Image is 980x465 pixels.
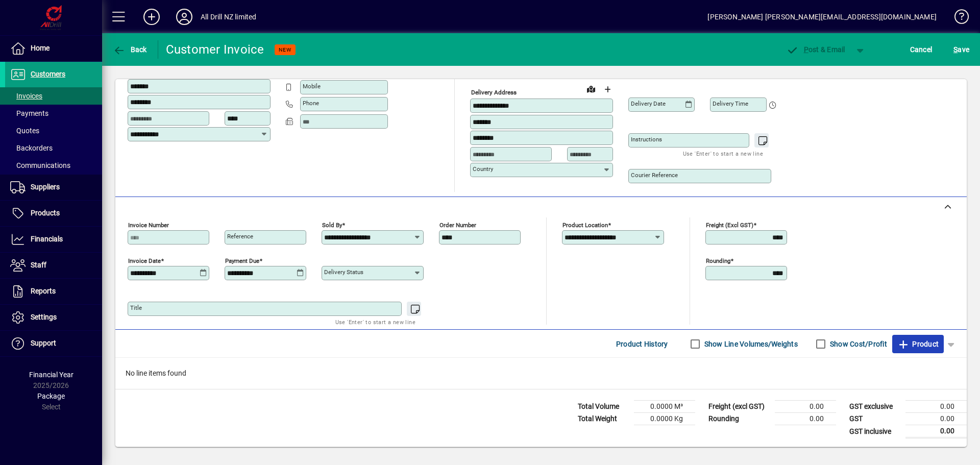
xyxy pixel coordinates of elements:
[706,257,730,264] mat-label: Rounding
[634,413,695,425] td: 0.0000 Kg
[775,401,836,413] td: 0.00
[953,41,969,58] span: ave
[10,109,48,117] span: Payments
[31,209,60,217] span: Products
[37,392,65,400] span: Package
[5,139,102,157] a: Backorders
[31,70,65,78] span: Customers
[844,401,905,413] td: GST exclusive
[10,161,70,169] span: Communications
[102,40,158,59] app-page-header-button: Back
[29,371,73,379] span: Financial Year
[702,339,798,349] label: Show Line Volumes/Weights
[113,45,147,54] span: Back
[5,105,102,122] a: Payments
[707,9,937,25] div: [PERSON_NAME] [PERSON_NAME][EMAIL_ADDRESS][DOMAIN_NAME]
[5,279,102,304] a: Reports
[706,222,753,229] mat-label: Freight (excl GST)
[31,313,57,321] span: Settings
[227,233,253,240] mat-label: Reference
[583,81,599,97] a: View on map
[786,45,845,54] span: ost & Email
[128,257,161,264] mat-label: Invoice date
[135,8,168,26] button: Add
[631,172,678,179] mat-label: Courier Reference
[324,268,363,276] mat-label: Delivery status
[781,40,850,59] button: Post & Email
[130,304,142,311] mat-label: Title
[5,87,102,105] a: Invoices
[5,305,102,330] a: Settings
[168,8,201,26] button: Profile
[599,81,616,97] button: Choose address
[473,165,493,173] mat-label: Country
[31,235,63,243] span: Financials
[335,316,415,328] mat-hint: Use 'Enter' to start a new line
[616,336,668,352] span: Product History
[844,425,905,438] td: GST inclusive
[897,336,939,352] span: Product
[951,40,972,59] button: Save
[31,44,50,52] span: Home
[713,100,748,107] mat-label: Delivery time
[905,401,967,413] td: 0.00
[110,40,150,59] button: Back
[303,100,319,107] mat-label: Phone
[303,83,321,90] mat-label: Mobile
[804,45,808,54] span: P
[634,401,695,413] td: 0.0000 M³
[5,331,102,356] a: Support
[201,9,257,25] div: All Drill NZ limited
[5,157,102,174] a: Communications
[5,122,102,139] a: Quotes
[844,413,905,425] td: GST
[775,413,836,425] td: 0.00
[31,287,56,295] span: Reports
[5,227,102,252] a: Financials
[10,127,39,135] span: Quotes
[166,41,264,58] div: Customer Invoice
[573,413,634,425] td: Total Weight
[947,2,967,35] a: Knowledge Base
[5,201,102,226] a: Products
[892,335,944,353] button: Product
[612,335,672,353] button: Product History
[908,40,935,59] button: Cancel
[10,144,53,152] span: Backorders
[703,401,775,413] td: Freight (excl GST)
[225,257,259,264] mat-label: Payment due
[31,183,60,191] span: Suppliers
[910,41,933,58] span: Cancel
[5,175,102,200] a: Suppliers
[5,253,102,278] a: Staff
[573,401,634,413] td: Total Volume
[5,36,102,61] a: Home
[10,92,42,100] span: Invoices
[322,222,342,229] mat-label: Sold by
[631,136,662,143] mat-label: Instructions
[905,425,967,438] td: 0.00
[683,148,763,159] mat-hint: Use 'Enter' to start a new line
[631,100,666,107] mat-label: Delivery date
[905,413,967,425] td: 0.00
[31,261,46,269] span: Staff
[439,222,476,229] mat-label: Order number
[128,222,169,229] mat-label: Invoice number
[828,339,887,349] label: Show Cost/Profit
[703,413,775,425] td: Rounding
[115,358,967,389] div: No line items found
[562,222,608,229] mat-label: Product location
[31,339,56,347] span: Support
[279,46,291,53] span: NEW
[953,45,958,54] span: S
